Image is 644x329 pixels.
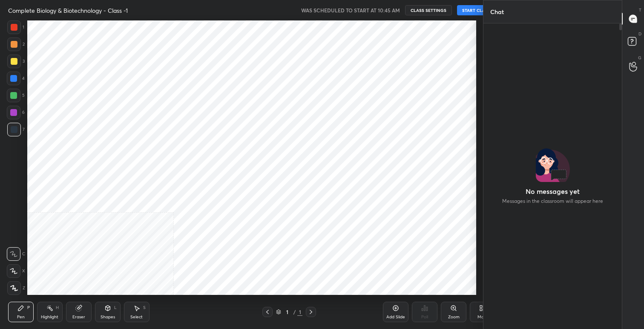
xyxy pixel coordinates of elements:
div: H [56,306,59,310]
div: 4 [7,72,25,85]
div: Select [130,315,143,319]
div: Pen [17,315,25,319]
p: Chat [483,0,511,23]
p: T [639,7,641,13]
div: P [27,306,30,310]
div: Z [7,281,25,295]
div: Shapes [101,315,115,319]
div: L [114,306,117,310]
button: CLASS SETTINGS [405,5,452,15]
div: 1 [297,308,302,316]
div: 1 [283,309,291,315]
div: Zoom [448,315,460,319]
div: S [143,306,146,310]
div: Add Slide [386,315,405,319]
div: 7 [7,123,25,136]
p: G [638,55,641,61]
div: Highlight [41,315,58,319]
div: / [293,309,296,315]
div: More [477,315,488,319]
div: C [7,247,25,261]
h5: WAS SCHEDULED TO START AT 10:45 AM [301,6,400,14]
div: Eraser [72,315,85,319]
div: 2 [7,38,25,51]
div: 3 [7,55,25,68]
div: 6 [7,106,25,119]
h4: Complete Biology & Biotechnology - Class -1 [8,6,128,14]
div: 1 [7,20,24,34]
button: START CLASS [457,5,495,15]
div: X [7,264,25,278]
div: 5 [7,89,25,102]
p: D [638,31,641,37]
